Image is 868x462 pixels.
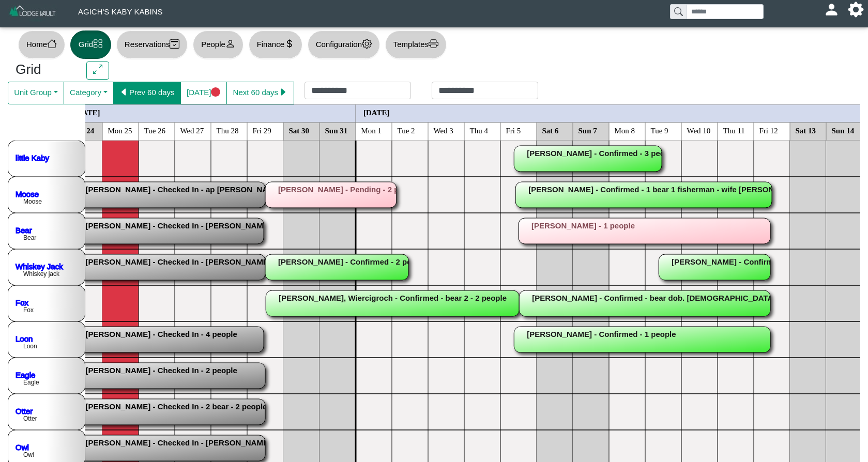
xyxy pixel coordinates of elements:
[796,126,816,134] text: Sat 13
[674,7,682,16] svg: search
[193,30,243,59] button: Peopleperson
[8,82,64,104] button: Unit Group
[16,153,50,162] a: little Kaby
[278,87,288,97] svg: caret right fill
[434,126,453,134] text: Wed 3
[226,82,294,104] button: Next 60 dayscaret right fill
[253,126,271,134] text: Fri 29
[23,451,34,458] text: Owl
[211,87,221,97] svg: circle fill
[180,82,227,104] button: [DATE]circle fill
[23,379,39,386] text: Eagle
[542,126,559,134] text: Sat 6
[506,126,521,134] text: Fri 5
[651,126,668,134] text: Tue 9
[578,126,598,134] text: Sun 7
[93,39,103,49] svg: grid
[23,306,34,314] text: Fox
[615,126,635,134] text: Mon 8
[93,65,103,74] svg: arrows angle expand
[119,87,129,97] svg: caret left fill
[362,39,372,49] svg: gear
[398,126,415,134] text: Tue 2
[759,126,778,134] text: Fri 12
[23,415,37,422] text: Otter
[308,30,380,59] button: Configurationgear
[16,298,29,306] a: Fox
[361,126,382,134] text: Mon 1
[170,39,179,49] svg: calendar2 check
[16,442,29,451] a: Owl
[16,61,71,78] h3: Grid
[23,270,60,278] text: Whiskey jack
[470,126,489,134] text: Thu 4
[723,126,745,134] text: Thu 11
[16,189,39,198] a: Moose
[249,30,302,59] button: Financecurrency dollar
[225,39,235,49] svg: person
[23,198,42,205] text: Moose
[116,30,188,59] button: Reservationscalendar2 check
[363,108,390,116] text: [DATE]
[325,126,348,134] text: Sun 31
[23,234,36,241] text: Bear
[289,126,310,134] text: Sat 30
[180,126,204,134] text: Wed 27
[16,370,35,379] a: Eagle
[144,126,166,134] text: Tue 26
[828,6,835,13] svg: person fill
[113,82,181,104] button: caret left fillPrev 60 days
[852,6,860,13] svg: gear fill
[47,39,57,49] svg: house
[16,334,33,343] a: Loon
[8,4,57,22] img: Z
[429,39,438,49] svg: printer
[16,261,63,270] a: Whiskey Jack
[70,30,111,59] button: Gridgrid
[385,30,447,59] button: Templatesprinter
[74,108,100,116] text: [DATE]
[832,126,855,134] text: Sun 14
[16,225,32,234] a: Bear
[18,30,65,59] button: Homehouse
[687,126,711,134] text: Wed 10
[432,82,538,99] input: Check out
[304,82,411,99] input: Check in
[64,82,114,104] button: Category
[23,343,37,350] text: Loon
[108,126,132,134] text: Mon 25
[86,61,109,80] button: arrows angle expand
[284,39,294,49] svg: currency dollar
[217,126,239,134] text: Thu 28
[16,406,33,415] a: Otter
